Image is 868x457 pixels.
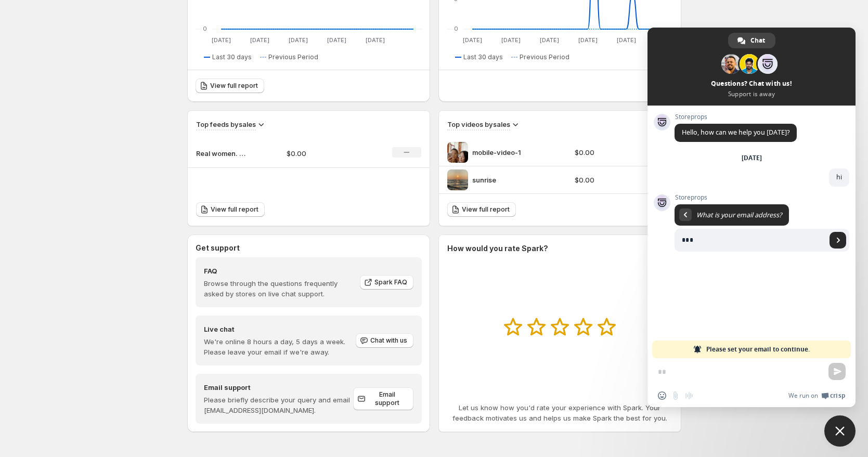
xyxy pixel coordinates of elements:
[830,232,846,249] span: Send
[462,205,510,214] span: View full report
[287,148,360,159] p: $0.00
[211,205,258,214] span: View full report
[447,169,468,190] img: sunrise
[472,175,550,185] p: sunrise
[368,390,407,407] span: Email support
[750,33,765,48] span: Chat
[575,175,636,185] p: $0.00
[788,391,818,400] span: We run on
[447,402,672,423] p: Let us know how you'd rate your experience with Spark. Your feedback motivates us and helps us ma...
[360,275,413,290] a: Spark FAQ
[356,333,413,348] button: Chat with us
[462,36,482,44] text: [DATE]
[454,25,458,32] text: 0
[578,36,597,44] text: [DATE]
[742,155,762,161] div: [DATE]
[788,391,845,400] a: We run onCrisp
[203,25,207,32] text: 0
[204,336,355,357] p: We're online 8 hours a day, 5 days a week. Please leave your email if we're away.
[830,391,845,400] span: Crisp
[250,36,269,44] text: [DATE]
[706,341,810,358] span: Please set your email to continue.
[211,36,230,44] text: [DATE]
[447,119,510,129] h3: Top videos by sales
[520,53,569,61] span: Previous Period
[824,415,856,447] div: Close chat
[675,113,797,121] span: Storeprops
[675,229,826,252] input: Enter your email address...
[616,36,636,44] text: [DATE]
[374,278,407,286] span: Spark FAQ
[575,147,636,158] p: $0.00
[204,324,355,334] h4: Live chat
[682,128,789,137] span: Hello, how can we help you [DATE]?
[268,53,318,61] span: Previous Period
[447,142,468,163] img: mobile-video-1
[196,202,265,217] a: View full report
[447,202,516,217] a: View full report
[472,147,550,158] p: mobile-video-1
[204,382,353,393] h4: Email support
[353,387,413,410] a: Email support
[204,266,353,276] h4: FAQ
[365,36,384,44] text: [DATE]
[501,36,520,44] text: [DATE]
[196,119,256,129] h3: Top feeds by sales
[196,79,264,93] a: View full report
[204,278,353,299] p: Browse through the questions frequently asked by stores on live chat support.
[196,243,240,253] h3: Get support
[204,395,353,415] p: Please briefly describe your query and email [EMAIL_ADDRESS][DOMAIN_NAME].
[696,211,782,219] span: What is your email address?
[210,82,258,90] span: View full report
[675,194,849,201] span: Storeprops
[836,173,842,181] span: hi
[679,208,692,221] div: Return to message
[212,53,252,61] span: Last 30 days
[370,336,407,345] span: Chat with us
[728,33,775,48] div: Chat
[539,36,559,44] text: [DATE]
[658,391,666,400] span: Insert an emoji
[288,36,307,44] text: [DATE]
[447,243,548,254] h3: How would you rate Spark?
[463,53,503,61] span: Last 30 days
[327,36,346,44] text: [DATE]
[196,148,248,159] p: Real women. Real results. Most felt a difference in days.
